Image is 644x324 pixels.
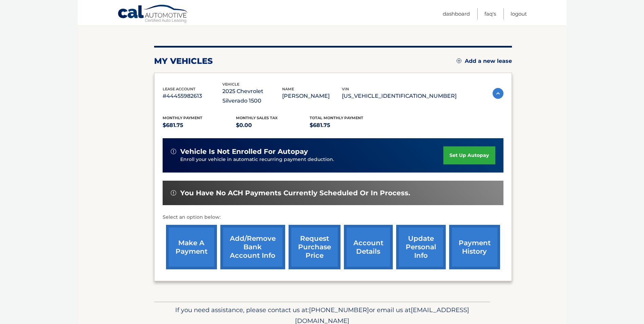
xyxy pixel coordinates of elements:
[342,91,457,101] p: [US_VEHICLE_IDENTIFICATION_NUMBER]
[163,87,196,91] span: lease account
[457,58,461,63] img: add.svg
[222,87,282,106] p: 2025 Chevrolet Silverado 1500
[163,213,503,221] p: Select an option below:
[171,190,176,196] img: alert-white.svg
[484,8,496,19] a: FAQ's
[289,225,341,269] a: request purchase price
[117,4,189,24] a: Cal Automotive
[282,91,342,101] p: [PERSON_NAME]
[457,58,512,65] a: Add a new lease
[222,82,239,87] span: vehicle
[236,115,278,120] span: Monthly sales Tax
[443,146,495,164] a: set up autopay
[344,225,393,269] a: account details
[171,149,176,154] img: alert-white.svg
[220,225,285,269] a: Add/Remove bank account info
[342,87,349,91] span: vin
[511,8,527,19] a: Logout
[163,91,222,101] p: #44455982613
[163,115,202,120] span: Monthly Payment
[493,88,503,99] img: accordion-active.svg
[236,121,310,130] p: $0.00
[180,156,444,163] p: Enroll your vehicle in automatic recurring payment deduction.
[449,225,500,269] a: payment history
[166,225,217,269] a: make a payment
[309,306,369,314] span: [PHONE_NUMBER]
[310,121,383,130] p: $681.75
[180,147,308,156] span: vehicle is not enrolled for autopay
[396,225,446,269] a: update personal info
[180,189,410,197] span: You have no ACH payments currently scheduled or in process.
[310,115,363,120] span: Total Monthly Payment
[282,87,294,91] span: name
[154,56,213,66] h2: my vehicles
[443,8,470,19] a: Dashboard
[163,121,236,130] p: $681.75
